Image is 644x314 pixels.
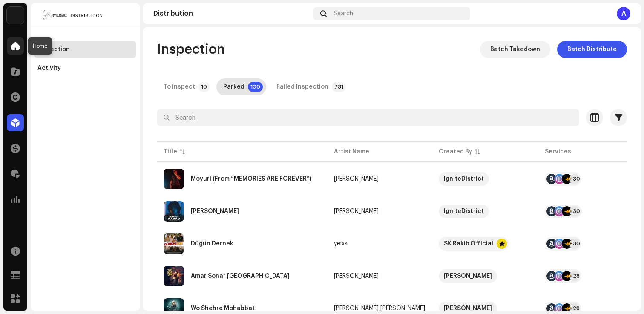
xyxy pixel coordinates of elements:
[569,239,580,249] div: +30
[164,169,184,189] img: c0c2b2f2-e440-4b80-82d5-d257fa2ca6e6
[334,273,425,279] span: Abdullah Al Muazz Rifat
[223,78,244,95] div: Parked
[439,147,472,156] div: Created By
[334,305,425,311] span: Abul Kalam Nesary
[191,176,311,182] div: Moyuri (From “MEMORIES ARE FOREVER”)
[164,201,184,222] img: eedc0c0e-4ca9-4727-9d24-4932d890262c
[157,109,579,126] input: Search
[191,241,233,247] div: Düğün Dernek
[191,305,255,311] div: Wo Shehre Mohabbat
[7,7,24,24] img: bb356b9b-6e90-403f-adc8-c282c7c2e227
[164,78,195,95] div: To inspect
[37,46,70,53] div: Inspection
[444,205,484,218] div: IgniteDistrict
[567,41,617,58] span: Batch Distribute
[332,82,346,92] p-badge: 731
[333,10,353,17] span: Search
[557,41,627,58] button: Batch Distribute
[164,266,184,286] img: 27cd37d9-da0a-448e-a7d6-595a192f1a11
[444,237,493,251] div: SK Rakib Official
[334,241,348,247] div: yeixs
[617,7,630,20] div: A
[334,305,425,311] div: [PERSON_NAME] [PERSON_NAME]
[569,206,580,216] div: +30
[490,41,540,58] span: Batch Takedown
[34,41,136,58] re-m-nav-item: Inspection
[439,205,531,218] span: IgniteDistrict
[334,176,425,182] span: Tanveer Evan
[153,10,310,17] div: Distribution
[334,208,425,214] span: Ariyan Chowdhury
[480,41,550,58] button: Batch Takedown
[334,273,379,279] div: [PERSON_NAME]
[439,237,531,251] span: SK Rakib Official
[569,174,580,184] div: +30
[164,147,177,156] div: Title
[569,303,580,314] div: +28
[439,269,531,283] span: Abdullah Al Muazz Rifat
[164,233,184,254] img: 723a1f07-f5af-4cc0-ac38-36ad9002f9d6
[34,60,136,77] re-m-nav-item: Activity
[157,41,225,58] span: Inspection
[334,241,425,247] span: yeixs
[444,172,484,186] div: IgniteDistrict
[334,176,379,182] div: [PERSON_NAME]
[439,172,531,186] span: IgniteDistrict
[444,269,492,283] div: [PERSON_NAME]
[276,78,328,95] div: Failed Inspection
[248,82,263,92] p-badge: 100
[334,208,379,214] div: [PERSON_NAME]
[191,208,239,214] div: Amay Kadao
[198,82,210,92] p-badge: 10
[191,273,290,279] div: Amar Sonar Bangladesh
[37,65,61,72] div: Activity
[569,271,580,281] div: +28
